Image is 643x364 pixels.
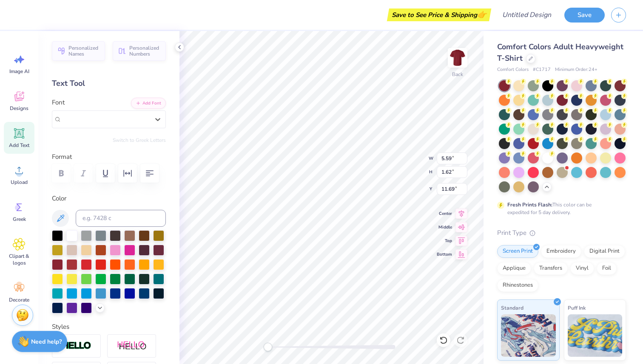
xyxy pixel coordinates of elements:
[497,228,626,238] div: Print Type
[437,237,452,244] span: Top
[10,105,28,112] span: Designs
[507,201,552,208] strong: Fresh Prints Flash:
[76,210,166,227] input: e.g. 7428 c
[52,322,69,332] label: Styles
[541,245,581,258] div: Embroidery
[501,303,524,312] span: Standard
[437,251,452,258] span: Bottom
[31,338,62,346] strong: Need help?
[564,8,605,23] button: Save
[52,41,105,61] button: Personalized Names
[62,341,91,351] img: Stroke
[437,210,452,217] span: Center
[568,314,623,357] img: Puff Ink
[477,9,487,20] span: 👉
[495,6,558,23] input: Untitled Design
[113,41,166,61] button: Personalized Numbers
[129,45,161,57] span: Personalized Numbers
[533,66,551,73] span: # C1717
[507,201,612,216] div: This color can be expedited for 5 day delivery.
[5,253,33,266] span: Clipart & logos
[52,152,166,162] label: Format
[131,98,166,109] button: Add Font
[113,137,166,144] button: Switch to Greek Letters
[9,142,29,149] span: Add Text
[497,262,531,275] div: Applique
[497,279,538,292] div: Rhinestones
[9,68,29,75] span: Image AI
[584,245,625,258] div: Digital Print
[570,262,594,275] div: Vinyl
[452,71,463,78] div: Back
[597,262,617,275] div: Foil
[497,245,538,258] div: Screen Print
[52,98,65,107] label: Font
[497,42,623,63] span: Comfort Colors Adult Heavyweight T-Shirt
[52,194,166,203] label: Color
[52,78,166,89] div: Text Tool
[68,45,100,57] span: Personalized Names
[13,216,26,223] span: Greek
[497,66,529,73] span: Comfort Colors
[117,341,147,351] img: Shadow
[555,66,597,73] span: Minimum Order: 24 +
[11,179,28,186] span: Upload
[534,262,568,275] div: Transfers
[389,8,489,21] div: Save to See Price & Shipping
[449,49,466,66] img: Back
[501,314,556,357] img: Standard
[568,303,586,312] span: Puff Ink
[9,296,29,303] span: Decorate
[437,224,452,231] span: Middle
[264,343,272,351] div: Accessibility label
